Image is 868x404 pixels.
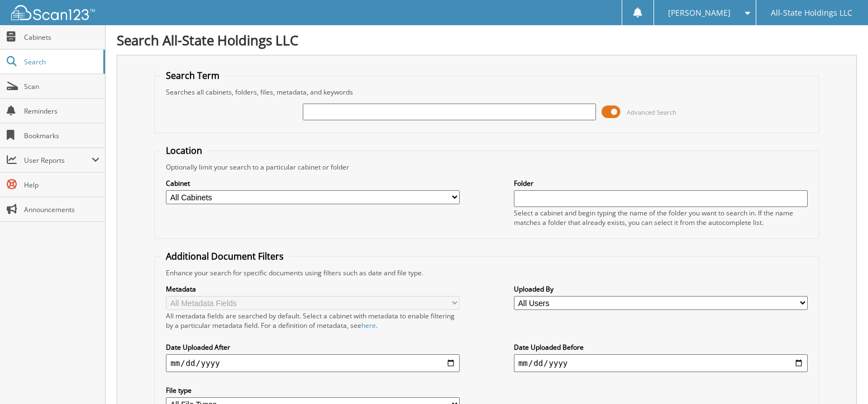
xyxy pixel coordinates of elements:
div: Select a cabinet and begin typing the name of the folder you want to search in. If the name match... [514,208,808,227]
span: All-State Holdings LLC [771,10,852,16]
span: Cabinets [24,32,99,42]
legend: Location [160,144,208,157]
div: Searches all cabinets, folders, files, metadata, and keywords [160,87,813,97]
legend: Search Term [160,69,225,82]
span: User Reports [24,156,92,165]
span: Bookmarks [24,131,99,140]
div: Optionally limit your search to a particular cabinet or folder [160,162,813,172]
label: Date Uploaded Before [514,342,808,352]
label: Cabinet [166,178,460,188]
label: File type [166,386,460,395]
a: here [361,321,376,330]
span: [PERSON_NAME] [668,10,731,16]
div: Enhance your search for specific documents using filters such as date and file type. [160,268,813,278]
span: Search [24,57,98,67]
label: Date Uploaded After [166,342,460,352]
input: start [166,354,460,372]
label: Folder [514,178,808,188]
label: Uploaded By [514,284,808,294]
input: end [514,354,808,372]
label: Metadata [166,284,460,294]
img: scan123-logo-white.svg [11,5,95,20]
span: Advanced Search [627,108,676,116]
span: Scan [24,82,99,91]
span: Announcements [24,205,99,214]
span: Reminders [24,106,99,116]
span: Help [24,180,99,190]
h1: Search All-State Holdings LLC [117,31,857,49]
legend: Additional Document Filters [160,250,289,262]
div: All metadata fields are searched by default. Select a cabinet with metadata to enable filtering b... [166,311,460,330]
